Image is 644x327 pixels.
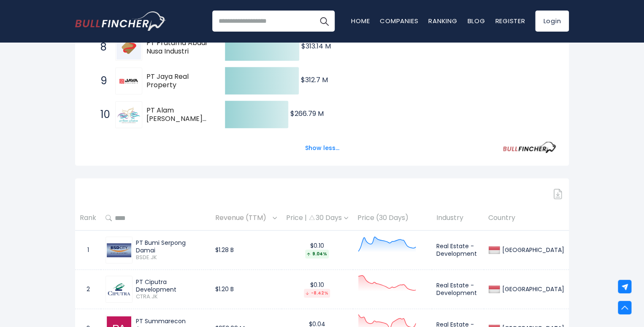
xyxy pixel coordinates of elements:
[290,109,324,118] text: $266.79 M
[146,39,210,56] span: PT Pratama Abadi Nusa Industri
[75,11,166,31] img: Bullfincher logo
[428,16,457,25] a: Ranking
[136,254,206,261] span: BSDE.JK
[432,231,484,270] td: Real Estate - Development
[96,74,105,88] span: 9
[535,11,569,32] a: Login
[467,16,485,25] a: Blog
[304,289,330,298] div: -8.42%
[146,106,210,124] span: PT Alam [PERSON_NAME] Realty
[75,206,101,231] th: Rank
[500,246,564,254] div: [GEOGRAPHIC_DATA]
[215,212,271,225] span: Revenue (TTM)
[211,270,281,309] td: $1.20 B
[353,206,432,231] th: Price (30 Days)
[75,11,166,31] a: Go to homepage
[484,206,569,231] th: Country
[314,11,335,32] button: Search
[432,206,484,231] th: Industry
[500,285,564,293] div: [GEOGRAPHIC_DATA]
[495,16,525,25] a: Register
[96,107,105,122] span: 10
[286,242,348,258] div: $0.10
[300,141,344,155] button: Show less...
[75,231,101,270] td: 1
[286,281,348,298] div: $0.10
[107,277,131,301] img: CTRA.JK.png
[116,102,141,127] img: PT Alam Sutera Realty
[146,72,210,90] span: PT Jaya Real Property
[75,270,101,309] td: 2
[305,249,329,258] div: 9.04%
[116,78,141,85] img: PT Jaya Real Property
[211,231,281,270] td: $1.28 B
[136,293,206,300] span: CTRA.JK
[301,75,328,85] text: $312.7 M
[380,16,418,25] a: Companies
[432,270,484,309] td: Real Estate - Development
[96,40,105,54] span: 8
[351,16,370,25] a: Home
[136,239,206,254] div: PT Bumi Serpong Damai
[136,278,206,293] div: PT Ciputra Development
[107,243,131,257] img: BSDE.JK.png
[301,41,331,51] text: $313.14 M
[116,35,141,59] img: PT Pratama Abadi Nusa Industri
[286,214,348,222] div: Price | 30 Days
